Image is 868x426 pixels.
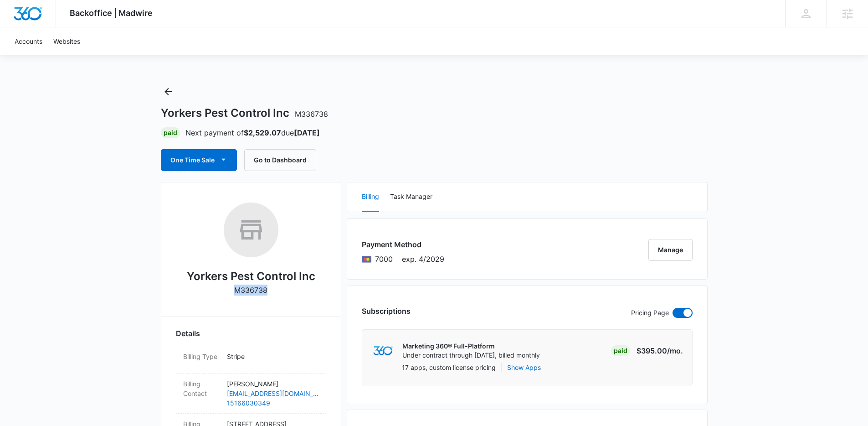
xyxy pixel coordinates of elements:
div: Billing Contact[PERSON_NAME][EMAIL_ADDRESS][DOMAIN_NAME]15166030349 [176,374,326,414]
p: Next payment of due [185,127,320,138]
p: [PERSON_NAME] [227,379,319,389]
span: M336738 [295,109,328,119]
strong: [DATE] [294,128,320,137]
dt: Billing Contact [183,379,220,398]
p: Marketing 360® Full-Platform [402,342,540,351]
a: [EMAIL_ADDRESS][DOMAIN_NAME] [227,389,319,398]
span: /mo. [667,346,683,355]
button: Task Manager [390,182,432,212]
dt: Billing Type [183,352,220,361]
p: $395.00 [637,345,683,356]
h2: Yorkers Pest Control Inc [187,268,315,285]
div: Paid [161,127,180,138]
h3: Subscriptions [362,306,411,317]
a: Websites [48,27,86,55]
button: Billing [362,182,379,212]
p: M336738 [234,285,267,296]
div: Paid [611,345,630,356]
span: exp. 4/2029 [402,254,444,265]
p: Pricing Page [631,308,669,318]
button: Manage [648,239,693,261]
strong: $2,529.07 [244,128,281,137]
button: Show Apps [507,363,541,372]
a: 15166030349 [227,398,319,408]
div: Billing TypeStripe [176,346,326,374]
h1: Yorkers Pest Control Inc [161,106,328,120]
button: Back [161,84,175,99]
span: Details [176,328,200,339]
p: 17 apps, custom license pricing [402,363,496,372]
button: Go to Dashboard [244,149,316,171]
span: Backoffice | Madwire [70,8,153,18]
img: marketing360Logo [373,346,393,356]
p: Under contract through [DATE], billed monthly [402,351,540,360]
span: Mastercard ending with [375,254,393,265]
a: Accounts [9,27,48,55]
h3: Payment Method [362,239,444,250]
p: Stripe [227,352,319,361]
button: One Time Sale [161,149,237,171]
